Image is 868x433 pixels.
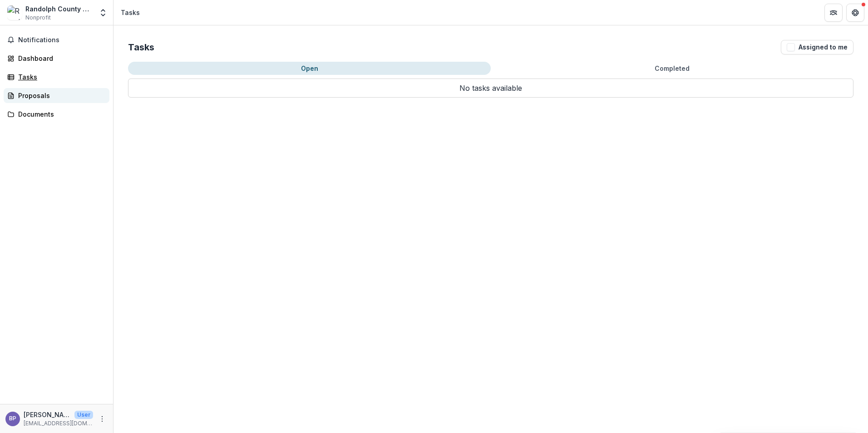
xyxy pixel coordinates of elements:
[781,40,853,54] button: Assigned to me
[4,51,109,66] a: Dashboard
[121,8,140,17] div: Tasks
[25,4,93,14] div: Randolph County Caring Community Partnership
[117,6,143,19] nav: breadcrumb
[128,62,491,75] button: Open
[18,72,102,82] div: Tasks
[25,14,51,22] span: Nonprofit
[18,91,102,100] div: Proposals
[7,5,22,20] img: Randolph County Caring Community Partnership
[4,107,109,122] a: Documents
[4,69,109,84] a: Tasks
[846,4,864,22] button: Get Help
[24,410,71,419] p: [PERSON_NAME]
[74,411,93,419] p: User
[491,62,853,75] button: Completed
[824,4,843,22] button: Partners
[9,416,16,422] div: Beth Pitney
[97,413,108,424] button: More
[128,79,853,98] p: No tasks available
[128,42,154,53] h2: Tasks
[4,88,109,103] a: Proposals
[4,33,109,47] button: Notifications
[18,36,106,44] span: Notifications
[18,54,102,63] div: Dashboard
[24,419,93,428] p: [EMAIL_ADDRESS][DOMAIN_NAME]
[97,4,109,22] button: Open entity switcher
[18,109,102,119] div: Documents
